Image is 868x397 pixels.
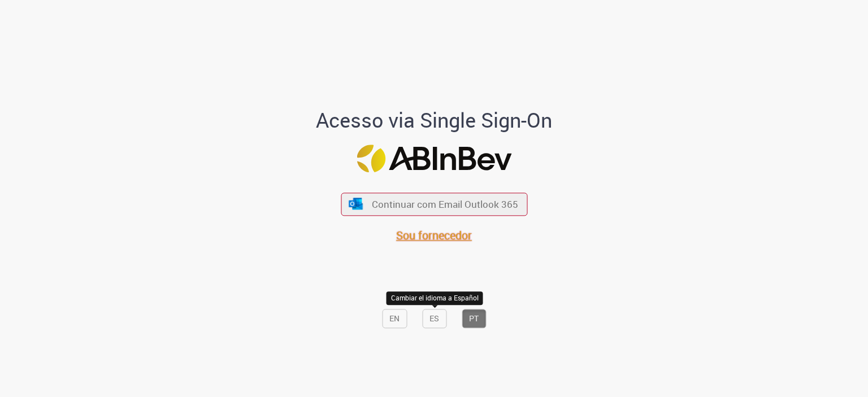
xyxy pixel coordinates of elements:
h1: Acesso via Single Sign-On [277,109,591,132]
img: Logo ABInBev [357,145,511,173]
button: ES [422,309,446,329]
img: ícone Azure/Microsoft 360 [348,198,364,210]
button: ícone Azure/Microsoft 360 Continuar com Email Outlook 365 [341,193,527,216]
div: Cambiar el idioma a Español [387,292,483,305]
button: EN [382,309,407,329]
button: PT [462,309,486,329]
a: Sou fornecedor [396,228,472,243]
span: Continuar com Email Outlook 365 [372,198,518,211]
